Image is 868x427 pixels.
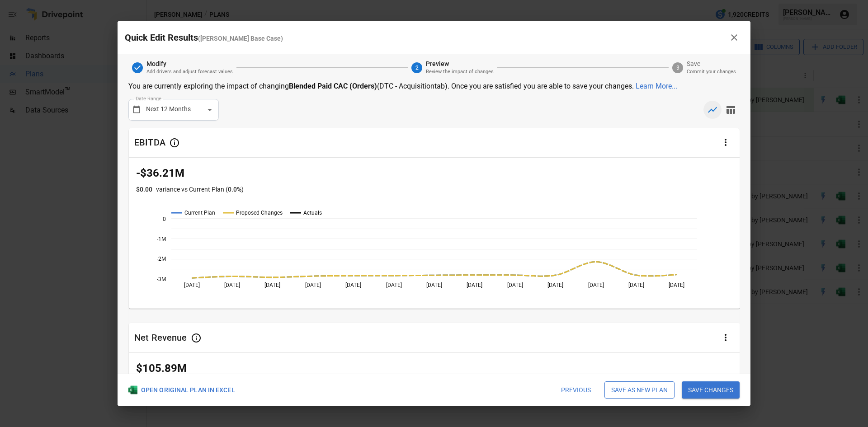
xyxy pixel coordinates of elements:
[547,282,563,288] text: [DATE]
[386,282,402,288] text: [DATE]
[588,282,604,288] text: [DATE]
[628,282,644,288] text: [DATE]
[146,68,233,76] p: Add drivers and adjust forecast values
[198,35,283,42] span: ( [PERSON_NAME] Base Case )
[303,210,322,216] text: Actuals
[426,68,494,76] p: Review the impact of changes
[125,32,198,43] span: Quick Edit Results
[669,282,684,288] text: [DATE]
[345,282,361,288] text: [DATE]
[184,282,200,288] text: [DATE]
[157,256,166,262] text: -2M
[604,381,675,399] button: Save as new plan
[467,282,482,288] text: [DATE]
[687,68,736,76] p: Commit your changes
[134,95,163,103] p: Date Range
[136,165,733,181] p: -$36.21M
[163,216,166,222] text: 0
[146,59,233,68] span: Modify
[228,186,241,193] span: 0.0 %
[636,82,677,90] a: Learn More...
[682,381,740,399] button: Save changes
[146,104,191,114] p: Next 12 Months
[157,236,166,242] text: -1M
[136,185,152,194] p: $0.00
[129,205,733,311] svg: A chart.
[224,282,240,288] text: [DATE]
[415,65,419,71] text: 2
[128,385,235,394] div: OPEN ORIGINAL PLAN IN EXCEL
[264,282,280,288] text: [DATE]
[555,381,597,399] button: Previous
[426,282,442,288] text: [DATE]
[157,276,166,282] text: -3M
[128,81,740,92] p: You are currently exploring the impact of changing ( DTC - Acquisition tab) . Once you are satisf...
[156,185,244,194] p: variance vs Current Plan ( )
[426,59,494,68] span: Preview
[289,82,377,90] strong: Blended Paid CAC (Orders)
[687,59,736,68] span: Save
[676,65,679,71] text: 3
[507,282,523,288] text: [DATE]
[134,332,187,343] div: Net Revenue
[136,360,733,376] p: $105.89M
[236,210,283,216] text: Proposed Changes
[134,136,165,148] div: EBITDA
[305,282,321,288] text: [DATE]
[184,210,215,216] text: Current Plan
